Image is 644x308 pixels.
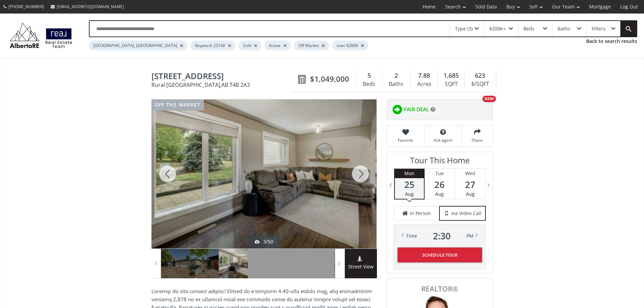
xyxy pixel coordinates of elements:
div: 23140 Township Road 272 Rural Rocky View County, AB T4B 2A3 - Photo 3 of 50 [151,99,377,248]
span: Street View [345,263,377,271]
span: 25 [395,180,424,189]
div: over $200K [332,41,368,50]
span: $1,049,000 [310,74,349,84]
a: Back to search results [586,38,637,45]
div: Keyword: 23140 [191,41,235,50]
div: Type (3) [455,26,473,31]
div: 5 [360,71,379,80]
span: 1,685 [444,71,459,80]
div: SQFT [442,79,461,89]
span: 2 : 30 [433,231,451,241]
div: 623 [468,71,492,80]
div: [GEOGRAPHIC_DATA], [GEOGRAPHIC_DATA] [89,41,187,50]
h3: Tour This Home [394,156,486,168]
div: Time PM [406,231,474,241]
div: Beds [523,26,534,31]
img: rating icon [390,103,404,116]
div: 7.88 [414,71,434,80]
span: 26 [425,180,455,189]
div: Baths [557,26,570,31]
div: Off Market [294,41,329,50]
div: Baths [386,79,407,89]
div: 3/50 [255,238,273,245]
a: [EMAIL_ADDRESS][DOMAIN_NAME] [47,0,127,13]
span: Aug [466,191,475,197]
span: via Video Call [451,210,481,217]
div: $/SQFT [468,79,492,89]
span: Share [466,137,489,143]
div: 2 [386,71,407,80]
span: in Person [410,210,431,217]
span: Ask agent [428,137,458,143]
span: Favorite [390,137,421,143]
span: REALTOR® [395,285,485,292]
span: [PHONE_NUMBER] [8,4,44,9]
div: Acres [414,79,434,89]
span: FAIR DEAL [404,106,429,113]
span: 23140 Township Road 272 [151,72,295,82]
span: Aug [435,191,444,197]
div: Sold [239,41,261,50]
button: Schedule Tour [398,247,482,262]
div: Mon [395,169,424,178]
div: $200K+ [489,26,506,31]
div: Active [265,41,291,50]
span: Rural [GEOGRAPHIC_DATA] , AB T4B 2A3 [151,82,295,88]
div: Beds [360,79,379,89]
div: Wed [455,169,485,178]
div: off the market [151,99,204,111]
div: NEW! [482,96,496,102]
div: Filters [592,26,605,31]
span: [EMAIL_ADDRESS][DOMAIN_NAME] [57,4,124,9]
span: 27 [455,180,485,189]
img: Logo [7,21,75,50]
div: Tue [425,169,455,178]
span: Aug [405,191,414,197]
